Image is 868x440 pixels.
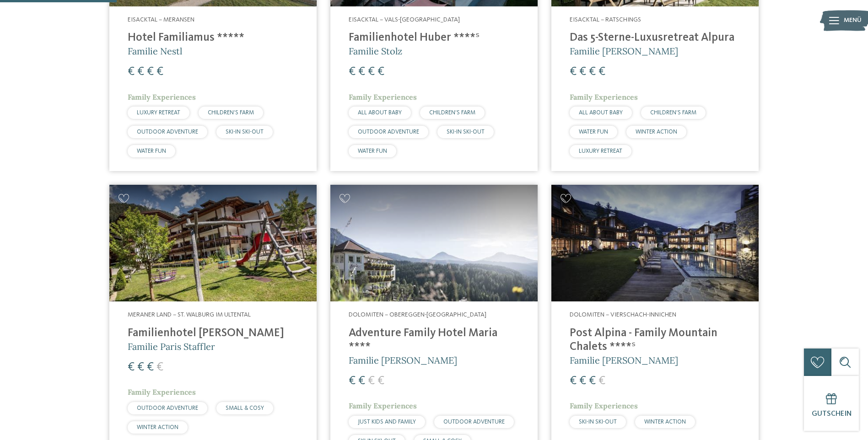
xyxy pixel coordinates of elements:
span: ALL ABOUT BABY [579,110,623,116]
h4: Adventure Family Hotel Maria **** [349,327,519,354]
span: WINTER ACTION [137,424,178,430]
span: OUTDOOR ADVENTURE [137,129,198,135]
span: Meraner Land – St. Walburg im Ultental [128,311,251,318]
span: € [598,66,605,78]
span: € [598,375,605,387]
span: € [349,375,356,387]
span: € [147,66,154,78]
span: WATER FUN [358,148,387,154]
span: Familie [PERSON_NAME] [570,45,678,57]
span: WATER FUN [579,129,608,135]
span: € [579,66,586,78]
span: Familie Nestl [128,45,182,57]
span: € [358,66,365,78]
h4: Familienhotel [PERSON_NAME] [128,327,298,340]
span: € [579,375,586,387]
span: LUXURY RETREAT [579,148,622,154]
span: CHILDREN’S FARM [650,110,696,116]
span: Family Experiences [128,92,196,102]
a: Gutschein [804,376,859,431]
span: CHILDREN’S FARM [208,110,254,116]
span: € [570,66,577,78]
span: € [137,361,144,373]
img: Adventure Family Hotel Maria **** [330,185,538,301]
span: € [156,361,163,373]
span: € [147,361,154,373]
span: € [377,375,384,387]
span: € [128,361,135,373]
h4: Post Alpina - Family Mountain Chalets ****ˢ [570,327,740,354]
span: OUTDOOR ADVENTURE [358,129,419,135]
span: WINTER ACTION [644,419,686,425]
span: € [377,66,384,78]
span: SKI-IN SKI-OUT [579,419,617,425]
span: Family Experiences [349,92,417,102]
span: € [589,375,596,387]
span: JUST KIDS AND FAMILY [358,419,416,425]
span: Gutschein [812,410,852,418]
span: € [137,66,144,78]
span: ALL ABOUT BABY [358,110,402,116]
span: Family Experiences [570,401,638,410]
span: SMALL & COSY [226,405,264,411]
span: Dolomiten – Obereggen-[GEOGRAPHIC_DATA] [349,311,486,318]
span: € [128,66,135,78]
span: Family Experiences [128,387,196,397]
span: Eisacktal – Vals-[GEOGRAPHIC_DATA] [349,16,460,23]
span: Family Experiences [349,401,417,410]
img: Familienhotels gesucht? Hier findet ihr die besten! [109,185,317,301]
h4: Das 5-Sterne-Luxusretreat Alpura [570,31,740,45]
span: Familie [PERSON_NAME] [349,354,457,366]
span: Dolomiten – Vierschach-Innichen [570,311,676,318]
span: SKI-IN SKI-OUT [226,129,264,135]
span: Familie Paris Staffler [128,341,215,352]
span: Familie [PERSON_NAME] [570,354,678,366]
span: Eisacktal – Ratschings [570,16,641,23]
span: LUXURY RETREAT [137,110,180,116]
span: € [368,375,375,387]
span: € [358,375,365,387]
span: € [368,66,375,78]
img: Post Alpina - Family Mountain Chalets ****ˢ [551,185,759,301]
span: € [570,375,577,387]
span: € [349,66,356,78]
span: CHILDREN’S FARM [429,110,475,116]
span: Family Experiences [570,92,638,102]
span: Eisacktal – Meransen [128,16,194,23]
span: € [156,66,163,78]
span: WINTER ACTION [636,129,677,135]
span: € [589,66,596,78]
span: OUTDOOR ADVENTURE [137,405,198,411]
span: SKI-IN SKI-OUT [447,129,485,135]
span: WATER FUN [137,148,166,154]
span: OUTDOOR ADVENTURE [443,419,505,425]
span: Familie Stolz [349,45,402,57]
h4: Familienhotel Huber ****ˢ [349,31,519,45]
